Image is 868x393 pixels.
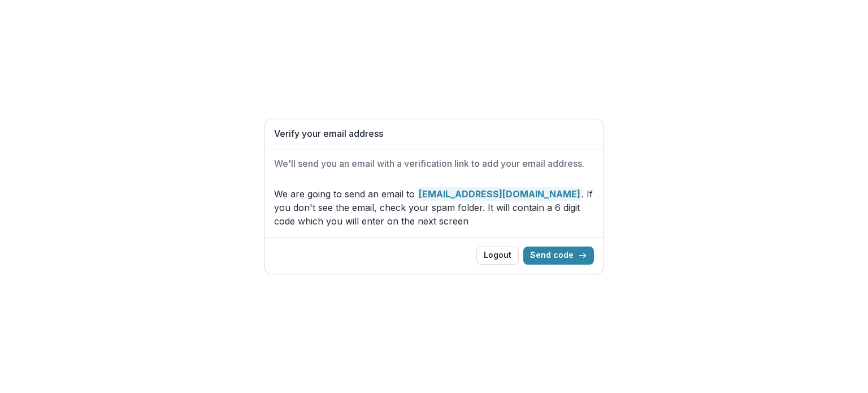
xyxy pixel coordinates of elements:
[274,187,594,228] p: We are going to send an email to . If you don't see the email, check your spam folder. It will co...
[274,128,594,139] h1: Verify your email address
[523,247,594,265] button: Send code
[274,158,594,169] h2: We'll send you an email with a verification link to add your email address.
[418,187,581,201] strong: [EMAIL_ADDRESS][DOMAIN_NAME]
[476,247,519,265] button: Logout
